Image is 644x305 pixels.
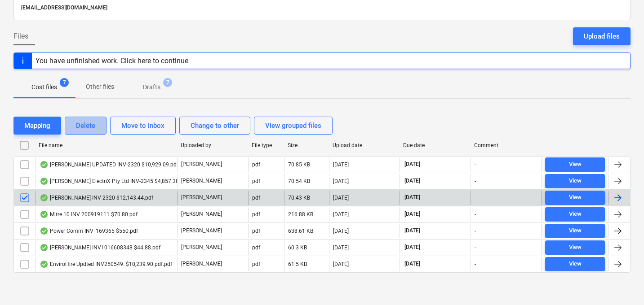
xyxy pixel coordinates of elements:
[333,142,396,148] div: Upload date
[252,211,260,218] div: pdf
[475,228,476,234] div: -
[40,161,178,168] div: [PERSON_NAME] UPDATED INV-2320 $10,929.09.pdf
[181,194,222,201] p: [PERSON_NAME]
[569,176,582,186] div: View
[545,174,605,188] button: View
[403,142,467,148] div: Due date
[333,161,349,168] div: [DATE]
[252,228,260,234] div: pdf
[40,178,188,185] div: [PERSON_NAME] ElectriX Pty Ltd INV-2345 $4,857.38.pdf
[60,78,69,87] span: 7
[288,261,307,267] div: 61.5 KB
[40,244,160,251] div: [PERSON_NAME] INV1016608348 $44.88.pdf
[40,227,49,235] div: OCR finished
[288,244,307,251] div: 60.3 KB
[475,178,476,184] div: -
[545,207,605,222] button: View
[599,262,644,305] iframe: Chat Widget
[475,244,476,251] div: -
[545,157,605,172] button: View
[288,195,310,201] div: 70.43 KB
[288,211,313,218] div: 216.88 KB
[404,177,421,185] span: [DATE]
[288,142,325,148] div: Size
[40,227,138,235] div: Power Comm INV_169365 $550.pdf
[252,261,260,267] div: pdf
[545,224,605,238] button: View
[40,261,172,268] div: EnviroHire Updted INV250549. $10,239.90 pdf.pdf
[65,117,107,135] button: Delete
[475,195,476,201] div: -
[584,30,620,42] div: Upload files
[181,227,222,235] p: [PERSON_NAME]
[21,3,623,13] p: [EMAIL_ADDRESS][DOMAIN_NAME]
[545,191,605,205] button: View
[569,259,582,269] div: View
[474,142,538,148] div: Comment
[181,244,222,251] p: [PERSON_NAME]
[404,161,421,168] span: [DATE]
[569,242,582,253] div: View
[404,260,421,268] span: [DATE]
[76,120,95,131] div: Delete
[31,83,57,92] p: Cost files
[181,177,222,185] p: [PERSON_NAME]
[404,210,421,218] span: [DATE]
[181,260,222,268] p: [PERSON_NAME]
[40,161,49,168] div: OCR finished
[333,195,349,201] div: [DATE]
[181,210,222,218] p: [PERSON_NAME]
[40,211,49,218] div: OCR finished
[110,117,176,135] button: Move to inbox
[333,211,349,218] div: [DATE]
[573,27,631,45] button: Upload files
[569,209,582,219] div: View
[40,194,153,201] div: [PERSON_NAME] INV-2320 $12,143.44.pdf
[36,57,188,65] div: You have unfinished work. Click here to continue
[288,161,310,168] div: 70.85 KB
[569,192,582,203] div: View
[545,257,605,271] button: View
[86,82,114,91] p: Other files
[475,211,476,218] div: -
[252,244,260,251] div: pdf
[252,178,260,184] div: pdf
[288,228,313,234] div: 638.61 KB
[24,120,50,131] div: Mapping
[333,228,349,234] div: [DATE]
[404,244,421,251] span: [DATE]
[181,161,222,168] p: [PERSON_NAME]
[288,178,310,184] div: 70.54 KB
[475,261,476,267] div: -
[254,117,333,135] button: View grouped files
[121,120,164,131] div: Move to inbox
[179,117,250,135] button: Change to other
[404,194,421,201] span: [DATE]
[13,117,61,135] button: Mapping
[404,227,421,235] span: [DATE]
[333,178,349,184] div: [DATE]
[163,78,172,87] span: 7
[333,261,349,267] div: [DATE]
[569,226,582,236] div: View
[333,244,349,251] div: [DATE]
[252,195,260,201] div: pdf
[40,244,49,251] div: OCR finished
[191,120,239,131] div: Change to other
[475,161,476,168] div: -
[40,211,138,218] div: Mitre 10 INV 200919111 $70.80.pdf
[40,178,49,185] div: OCR finished
[39,142,173,148] div: File name
[40,261,49,268] div: OCR finished
[181,142,244,148] div: Uploaded by
[252,161,260,168] div: pdf
[265,120,321,131] div: View grouped files
[545,240,605,255] button: View
[13,31,28,42] span: Files
[252,142,280,148] div: File type
[569,159,582,170] div: View
[143,83,160,92] p: Drafts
